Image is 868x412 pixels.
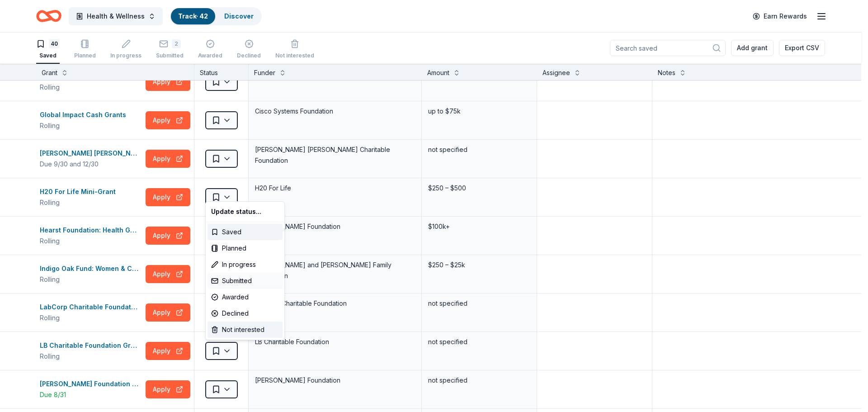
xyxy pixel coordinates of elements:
[208,305,283,322] div: Declined
[208,322,283,338] div: Not interested
[208,256,283,273] div: In progress
[208,289,283,305] div: Awarded
[208,204,283,220] div: Update status...
[208,240,283,256] div: Planned
[208,224,283,240] div: Saved
[208,273,283,289] div: Submitted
